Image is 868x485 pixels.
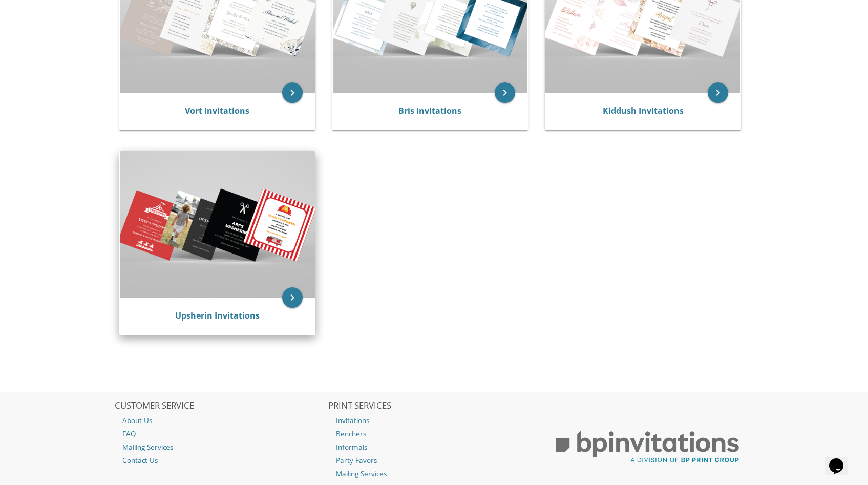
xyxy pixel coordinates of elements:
a: Upsherin Invitations [175,310,260,321]
a: keyboard_arrow_right [282,82,303,103]
a: Mailing Services [328,467,540,480]
img: BP Print Group [541,421,753,473]
a: Kiddush Invitations [603,105,684,116]
iframe: chat widget [825,444,858,475]
h2: CUSTOMER SERVICE [115,401,327,411]
a: Mailing Services [115,440,327,454]
a: Party Favors [328,454,540,467]
a: Informals [328,440,540,454]
a: About Us [115,414,327,427]
a: Benchers [328,427,540,440]
a: FAQ [115,427,327,440]
a: Bris Invitations [398,105,461,116]
h2: PRINT SERVICES [328,401,540,411]
a: Invitations [328,414,540,427]
a: keyboard_arrow_right [708,82,728,103]
a: Vort Invitations [185,105,249,116]
img: Upsherin Invitations [120,151,315,297]
a: Contact Us [115,454,327,467]
a: keyboard_arrow_right [495,82,515,103]
a: keyboard_arrow_right [282,287,303,308]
